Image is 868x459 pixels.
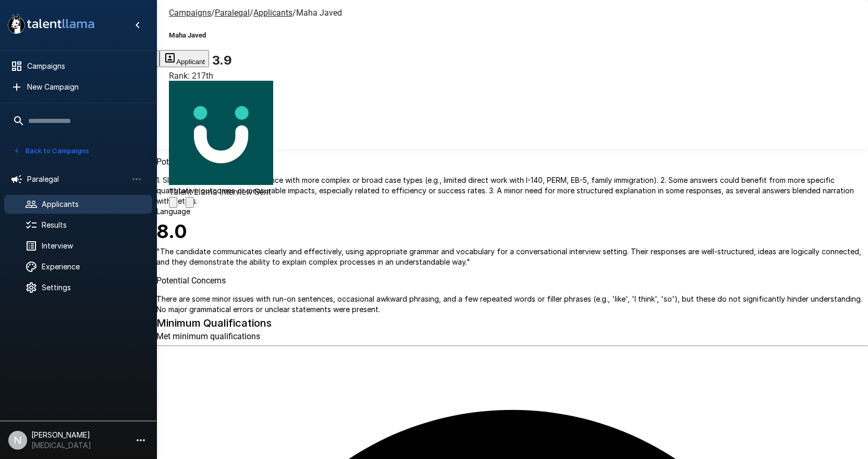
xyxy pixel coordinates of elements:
p: Potential Concerns [156,276,868,286]
span: / [292,8,296,18]
b: Maha Javed [169,31,206,39]
button: Change Stage [186,197,194,208]
u: Applicants [253,8,292,18]
p: Language [156,206,868,217]
p: " The candidate communicates clearly and effectively, using appropriate grammar and vocabulary fo... [156,246,868,267]
u: Campaigns [169,8,211,18]
h6: 8.0 [156,217,868,247]
span: Met minimum qualifications [156,331,260,341]
p: There are some minor issues with run-on sentences, occasional awkward phrasing, and a few repeate... [156,294,868,315]
p: Potential Concerns [156,157,868,167]
span: Maha Javed [296,8,342,18]
h6: Minimum Qualifications [156,315,868,331]
button: Archive Applicant [169,197,177,208]
u: Paralegal [215,8,250,18]
span: / [250,8,253,18]
p: 1. Slight gaps in depth of experience with more complex or broad case types (e.g., limited direct... [156,175,868,206]
span: Talent Llama Interview Sent [169,187,271,197]
button: Applicant [160,50,209,67]
span: / [211,8,215,18]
